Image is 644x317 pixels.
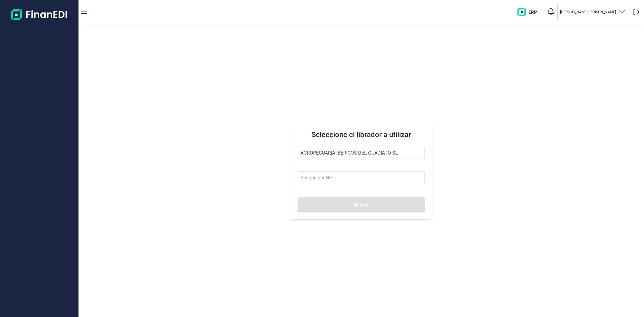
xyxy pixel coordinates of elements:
[517,8,541,16] img: erp
[298,130,425,139] h3: Seleccione el librador a utilizar
[560,8,626,17] button: [PERSON_NAME] [PERSON_NAME]
[298,171,425,184] input: Busque por NIF
[11,5,68,24] img: Logo de aplicación
[560,10,616,14] p: [PERSON_NAME] [PERSON_NAME]
[298,197,425,212] button: Buscar
[298,147,425,159] input: Seleccione la razón social
[354,203,369,207] span: Buscar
